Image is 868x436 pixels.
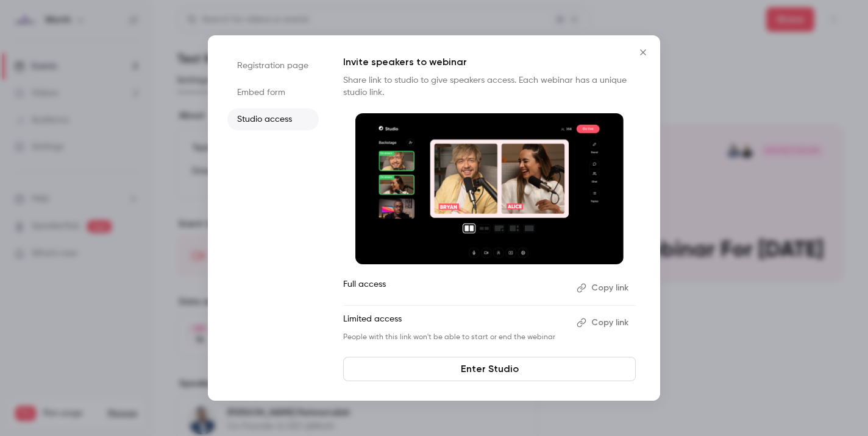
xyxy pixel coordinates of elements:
[343,55,636,69] p: Invite speakers to webinar
[631,40,655,65] button: Close
[227,82,319,104] li: Embed form
[343,357,636,381] a: Enter Studio
[343,313,567,332] p: Limited access
[355,113,624,264] img: Invite speakers to webinar
[227,108,319,130] li: Studio access
[343,278,567,298] p: Full access
[343,74,636,99] p: Share link to studio to give speakers access. Each webinar has a unique studio link.
[343,332,567,342] p: People with this link won't be able to start or end the webinar
[572,278,636,298] button: Copy link
[572,313,636,332] button: Copy link
[227,55,319,77] li: Registration page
